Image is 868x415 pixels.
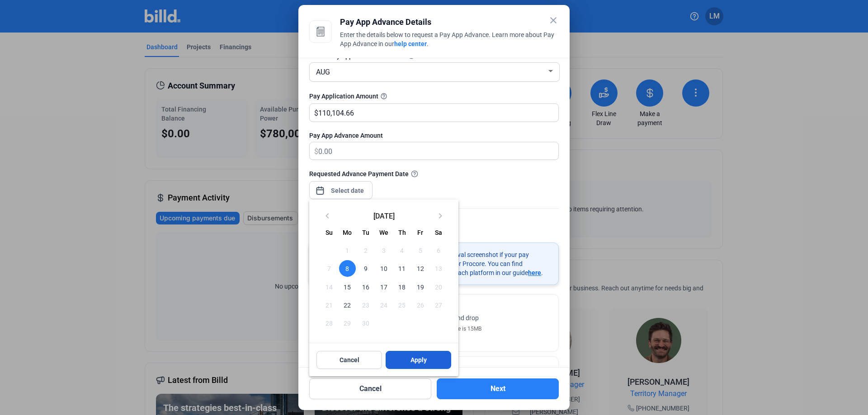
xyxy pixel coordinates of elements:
[358,315,374,331] span: 30
[339,315,355,331] span: 29
[411,259,429,277] button: September 12, 2025
[338,314,356,332] button: September 29, 2025
[412,297,428,313] span: 26
[338,259,356,277] button: September 8, 2025
[412,242,428,258] span: 5
[394,297,410,313] span: 25
[375,296,393,314] button: September 24, 2025
[398,229,406,236] span: Th
[321,260,337,276] span: 7
[375,259,393,277] button: September 10, 2025
[320,296,338,314] button: September 21, 2025
[393,259,411,277] button: September 11, 2025
[362,229,369,236] span: Tu
[394,260,410,276] span: 11
[411,241,429,259] button: September 5, 2025
[343,229,352,236] span: Mo
[394,279,410,295] span: 18
[320,278,338,296] button: September 14, 2025
[339,297,355,313] span: 22
[325,229,333,236] span: Su
[357,278,375,296] button: September 16, 2025
[357,259,375,277] button: September 9, 2025
[430,242,447,258] span: 6
[412,279,428,295] span: 19
[340,355,359,364] span: Cancel
[393,278,411,296] button: September 18, 2025
[358,260,374,276] span: 9
[358,279,374,295] span: 16
[321,315,337,331] span: 28
[357,314,375,332] button: September 30, 2025
[320,259,338,277] button: September 7, 2025
[376,242,392,258] span: 3
[430,279,447,295] span: 20
[429,296,448,314] button: September 27, 2025
[339,279,355,295] span: 15
[339,260,355,276] span: 8
[417,229,423,236] span: Fr
[321,279,337,295] span: 14
[429,241,448,259] button: September 6, 2025
[393,296,411,314] button: September 25, 2025
[316,351,382,369] button: Cancel
[376,279,392,295] span: 17
[375,278,393,296] button: September 17, 2025
[376,260,392,276] span: 10
[411,296,429,314] button: September 26, 2025
[338,241,356,259] button: September 1, 2025
[338,278,356,296] button: September 15, 2025
[320,314,338,332] button: September 28, 2025
[394,242,410,258] span: 4
[412,260,428,276] span: 12
[358,297,374,313] span: 23
[429,278,448,296] button: September 20, 2025
[376,297,392,313] span: 24
[430,297,447,313] span: 27
[411,278,429,296] button: September 19, 2025
[435,229,442,236] span: Sa
[429,259,448,277] button: September 13, 2025
[336,212,431,219] span: [DATE]
[358,242,374,258] span: 2
[430,260,447,276] span: 13
[322,210,333,221] mat-icon: keyboard_arrow_left
[357,296,375,314] button: September 23, 2025
[321,297,337,313] span: 21
[435,210,446,221] mat-icon: keyboard_arrow_right
[386,351,451,369] button: Apply
[410,355,427,364] span: Apply
[375,241,393,259] button: September 3, 2025
[357,241,375,259] button: September 2, 2025
[339,242,355,258] span: 1
[393,241,411,259] button: September 4, 2025
[338,296,356,314] button: September 22, 2025
[379,229,388,236] span: We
